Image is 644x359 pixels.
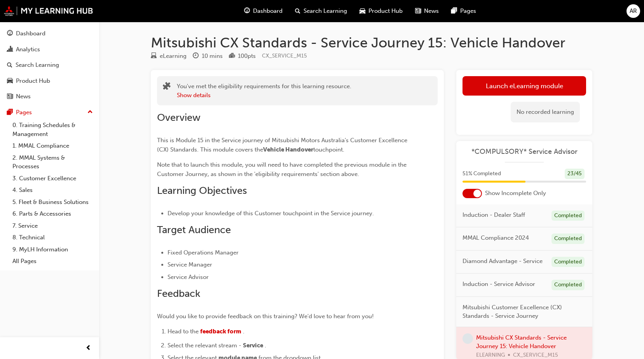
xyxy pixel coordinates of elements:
div: Completed [552,257,585,267]
a: guage-iconDashboard [238,3,289,19]
span: Dashboard [253,7,283,16]
span: guage-icon [244,6,250,16]
div: 10 mins [202,52,223,61]
span: 51 % Completed [462,169,501,178]
span: chart-icon [7,46,13,53]
span: Fixed Operations Manager [168,249,239,256]
span: pages-icon [451,6,457,16]
span: AR [630,7,637,16]
div: Completed [552,234,585,244]
span: search-icon [295,6,300,16]
span: guage-icon [7,30,13,37]
a: 5. Fleet & Business Solutions [9,196,96,208]
a: Analytics [3,42,96,57]
a: news-iconNews [409,3,445,19]
a: All Pages [9,255,96,267]
div: Duration [193,51,223,61]
span: touchpoint. [313,146,344,153]
a: Search Learning [3,58,96,72]
a: 3. Customer Excellence [9,173,96,185]
span: Service Manager [168,261,212,268]
span: . [265,342,266,349]
span: . [243,328,244,335]
span: search-icon [7,62,12,69]
a: 7. Service [9,220,96,232]
a: search-iconSearch Learning [289,3,353,19]
span: clock-icon [193,53,199,60]
span: up-icon [87,107,93,117]
a: *COMPULSORY* Service Advisor [462,147,586,156]
span: Pages [460,7,476,16]
span: news-icon [415,6,421,16]
span: Feedback [157,288,200,300]
span: Overview [157,112,201,124]
button: Pages [3,105,96,120]
button: AR [627,4,640,18]
span: MMAL Compliance 2024 [462,234,529,242]
span: Show Incomplete Only [485,189,546,198]
div: 100 pts [238,52,256,61]
div: You've met the eligibility requirements for this learning resource. [177,82,351,99]
span: Develop your knowledge of this Customer touchpoint in the Service journey. [168,210,374,217]
span: prev-icon [86,343,91,353]
a: 8. Technical [9,232,96,244]
span: Select the relevant stream - [168,342,241,349]
div: Pages [16,108,32,117]
span: Target Audience [157,224,231,236]
a: Dashboard [3,26,96,41]
a: car-iconProduct Hub [353,3,409,19]
span: learningRecordVerb_NONE-icon [462,333,473,344]
span: Vehicle Handover [263,146,313,153]
button: DashboardAnalyticsSearch LearningProduct HubNews [3,25,96,105]
span: Search Learning [304,7,347,16]
span: Service [243,342,263,349]
span: Head to the [168,328,199,335]
img: mmal [4,6,93,16]
span: Product Hub [368,7,403,16]
div: Completed [552,211,585,221]
a: Launch eLearning module [462,76,586,96]
a: 6. Parts & Accessories [9,208,96,220]
span: Diamond Advantage - Service [462,257,543,266]
span: news-icon [7,93,13,100]
div: Product Hub [16,77,50,85]
span: podium-icon [229,53,235,60]
div: Points [229,51,256,61]
span: Induction - Service Advisor [462,280,535,289]
a: 1. MMAL Compliance [9,140,96,152]
h1: Mitsubishi CX Standards - Service Journey 15: Vehicle Handover [151,34,592,51]
span: Note that to launch this module, you will need to have completed the previous module in the Custo... [157,161,408,178]
span: Induction - Dealer Staff [462,211,525,220]
a: 9. MyLH Information [9,244,96,256]
span: News [424,7,439,16]
span: learningResourceType_ELEARNING-icon [151,53,157,60]
div: eLearning [160,52,187,61]
a: feedback form [200,328,241,335]
span: Mitsubishi Customer Excellence (CX) Standards - Service Journey [462,303,580,321]
a: pages-iconPages [445,3,482,19]
span: car-icon [7,78,13,85]
span: This is Module 15 in the Service journey of Mitsubishi Motors Australia's Customer Excellence (CX... [157,137,409,153]
div: Dashboard [16,29,45,38]
div: Type [151,51,187,61]
a: 4. Sales [9,184,96,196]
div: Analytics [16,45,40,54]
span: puzzle-icon [163,83,171,92]
div: 23 / 45 [565,169,585,179]
span: Learning Objectives [157,185,247,197]
span: pages-icon [7,109,13,116]
div: Search Learning [16,61,59,70]
a: News [3,89,96,104]
span: Would you like to provide feedback on this training? We'd love to hear from you! [157,313,374,320]
span: Service Advisor [168,274,209,281]
button: Show details [177,91,211,100]
div: Completed [552,280,585,290]
span: car-icon [360,6,365,16]
span: Learning resource code [262,52,307,59]
div: No recorded learning [511,102,580,122]
a: 2. MMAL Systems & Processes [9,152,96,173]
